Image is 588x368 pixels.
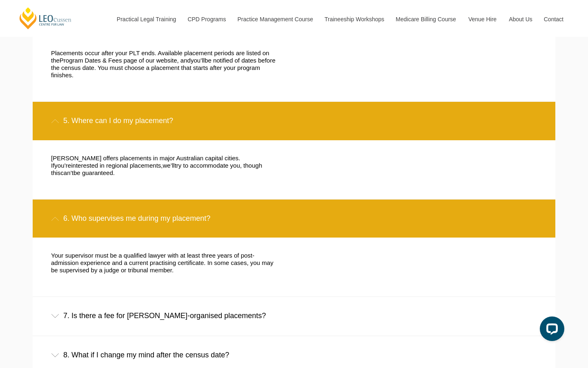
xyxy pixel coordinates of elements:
[181,2,231,37] a: CPD Programs
[191,57,205,64] span: you’ll
[60,169,73,176] span: can’t
[111,2,182,37] a: Practical Legal Training
[462,2,503,37] a: Venue Hire
[163,162,175,169] span: we’ll
[18,7,73,30] a: [PERSON_NAME] Centre for Law
[51,252,273,274] span: Your supervisor must be a qualified lawyer with at least three years of post-admission experience...
[51,162,262,176] span: try to accommodate you, though this
[73,169,115,176] span: be guaranteed.
[503,2,538,37] a: About Us
[33,200,555,238] div: 6. Who supervises me during my placement?
[54,162,71,169] span: you’re
[51,49,269,64] span: Placements occur after your PLT ends. Available placement periods are listed on the
[51,155,240,169] span: [PERSON_NAME] offers placements in major Australian capital cities. If
[390,2,462,37] a: Medicare Billing Course
[232,2,318,37] a: Practice Management Course
[33,297,555,335] div: 7. Is there a fee for [PERSON_NAME]-organised placements?
[51,57,276,79] span: be notified of dates before the census date. You must choose a placement that starts after your p...
[60,57,177,64] span: Program Dates & Fees page of our website
[177,57,191,64] span: , and
[538,2,570,37] a: Contact
[318,2,390,37] a: Traineeship Workshops
[71,162,163,169] span: interested in regional placements,
[33,102,555,140] div: 5. Where can I do my placement?
[533,313,568,348] iframe: LiveChat chat widget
